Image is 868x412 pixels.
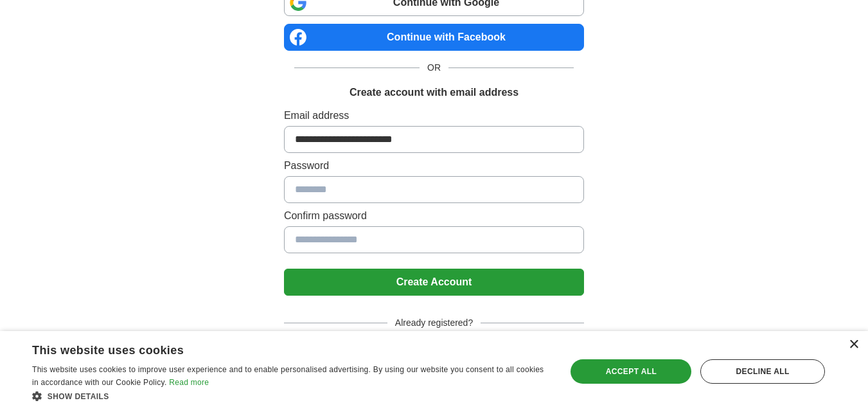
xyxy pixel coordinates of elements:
span: OR [420,61,448,75]
span: This website uses cookies to improve user experience and to enable personalised advertising. By u... [32,365,544,387]
h1: Create account with email address [350,85,518,100]
label: Password [284,158,584,174]
div: Decline all [700,359,825,384]
div: This website uses cookies [32,339,518,358]
label: Email address [284,108,584,123]
a: Continue with Facebook [284,24,584,51]
div: Close [849,340,858,350]
div: Show details [32,390,551,402]
div: Accept all [571,359,691,384]
button: Create Account [284,269,584,296]
span: Already registered? [387,316,481,330]
label: Confirm password [284,208,584,224]
span: Show details [48,392,109,401]
a: Read more, opens a new window [169,378,209,387]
